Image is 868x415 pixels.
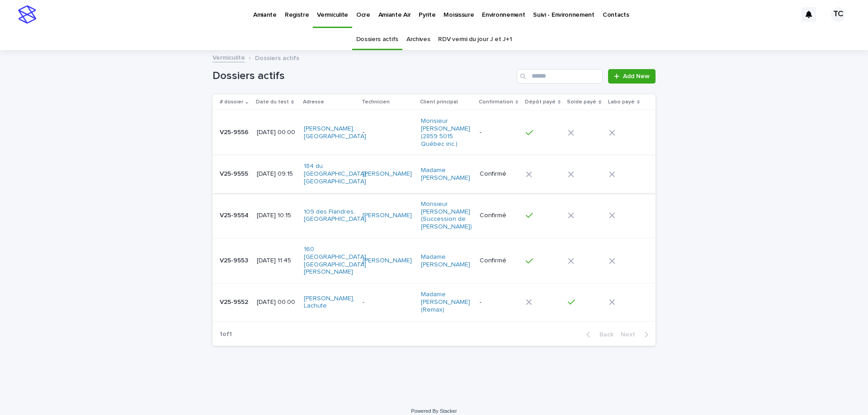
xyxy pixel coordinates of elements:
[480,257,519,265] p: Confirmé
[517,69,603,84] input: Search
[304,246,368,276] a: 160 [GEOGRAPHIC_DATA], [GEOGRAPHIC_DATA][PERSON_NAME]
[220,97,243,107] p: # dossier
[212,323,239,345] p: 1 of 1
[623,73,650,79] span: Add New
[579,331,617,339] button: Back
[363,170,412,178] a: [PERSON_NAME]
[212,110,656,155] tr: V25-9556V25-9556 [DATE] 00:00[PERSON_NAME], [GEOGRAPHIC_DATA] -Monsieur [PERSON_NAME] (2859 5015 ...
[594,331,613,338] span: Back
[479,97,513,107] p: Confirmation
[257,170,297,178] p: [DATE] 09:15
[212,70,513,83] h1: Dossiers actifs
[525,97,556,107] p: Dépôt payé
[257,298,297,306] p: [DATE] 00:00
[257,257,297,265] p: [DATE] 11:45
[420,97,458,107] p: Client principal
[480,298,519,306] p: -
[363,298,413,306] p: -
[304,295,354,310] a: [PERSON_NAME], Lachute
[421,117,471,148] a: Monsieur [PERSON_NAME] (2859 5015 Québec inc.)
[421,167,471,182] a: Madame [PERSON_NAME]
[480,129,519,136] p: -
[220,210,250,219] p: V25-9554
[363,212,412,219] a: [PERSON_NAME]
[257,129,297,136] p: [DATE] 00:00
[480,170,519,178] p: Confirmé
[362,97,390,107] p: Technicien
[617,331,656,339] button: Next
[304,163,368,185] a: 184 du [GEOGRAPHIC_DATA], [GEOGRAPHIC_DATA]
[257,212,297,219] p: [DATE] 10:15
[212,155,656,193] tr: V25-9555V25-9555 [DATE] 09:15184 du [GEOGRAPHIC_DATA], [GEOGRAPHIC_DATA] [PERSON_NAME] Madame [PE...
[567,97,596,107] p: Solde payé
[363,257,412,265] a: [PERSON_NAME]
[831,7,845,22] div: TC
[608,97,635,107] p: Labo payé
[220,127,250,136] p: V25-9556
[363,129,413,136] p: -
[304,125,366,140] a: [PERSON_NAME], [GEOGRAPHIC_DATA]
[480,212,519,219] p: Confirmé
[621,331,641,338] span: Next
[212,52,245,62] a: Vermiculite
[421,201,472,231] a: Monsieur [PERSON_NAME] (Succession de [PERSON_NAME])
[212,238,656,283] tr: V25-9553V25-9553 [DATE] 11:45160 [GEOGRAPHIC_DATA], [GEOGRAPHIC_DATA][PERSON_NAME] [PERSON_NAME] ...
[356,29,398,50] a: Dossiers actifs
[18,5,36,23] img: stacker-logo-s-only.png
[220,297,250,306] p: V25-9552
[220,168,250,178] p: V25-9555
[304,208,366,224] a: 109 des Flandres, [GEOGRAPHIC_DATA]
[438,29,512,50] a: RDV vermi du jour J et J+1
[212,284,656,321] tr: V25-9552V25-9552 [DATE] 00:00[PERSON_NAME], Lachute -Madame [PERSON_NAME] (Remax) -
[256,97,289,107] p: Date du test
[608,69,656,84] a: Add New
[220,255,250,265] p: V25-9553
[421,291,471,313] a: Madame [PERSON_NAME] (Remax)
[411,408,457,414] a: Powered By Stacker
[255,52,299,62] p: Dossiers actifs
[406,29,430,50] a: Archives
[303,97,324,107] p: Adresse
[421,253,471,269] a: Madame [PERSON_NAME]
[212,193,656,238] tr: V25-9554V25-9554 [DATE] 10:15109 des Flandres, [GEOGRAPHIC_DATA] [PERSON_NAME] Monsieur [PERSON_N...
